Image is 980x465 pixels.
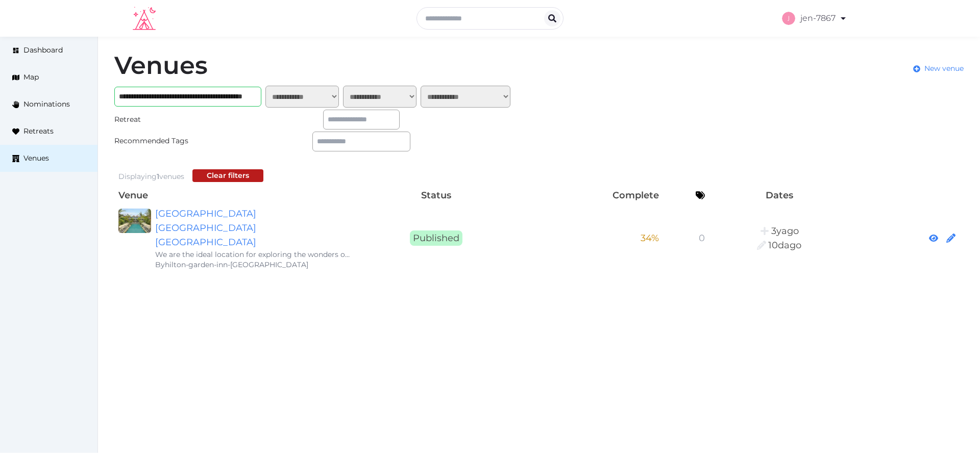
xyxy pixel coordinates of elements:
h1: Venues [114,53,208,77]
div: Displaying venues [118,171,184,182]
th: Status [355,186,517,204]
span: Map [23,72,39,83]
th: Complete [517,186,663,204]
span: Venues [23,153,49,164]
span: Nominations [23,99,70,110]
div: Retreat [114,114,212,125]
span: 0 [699,232,705,244]
span: Dashboard [23,45,63,56]
span: 7:28PM, December 15th, 2022 [771,225,799,237]
a: New venue [913,63,964,74]
a: [GEOGRAPHIC_DATA] [GEOGRAPHIC_DATA] [GEOGRAPHIC_DATA] [155,206,351,249]
img: Hilton Garden Inn Bali Ngurah Rai Airport [118,209,151,233]
span: Retreats [23,126,54,137]
span: Published [410,230,462,246]
th: Dates [709,186,849,204]
span: New venue [924,63,964,74]
a: jen-7867 [782,4,847,33]
th: Venue [114,186,355,204]
div: By hilton-garden-inn-[GEOGRAPHIC_DATA] [155,260,351,270]
span: 1 [157,172,159,181]
span: 8:29AM, September 22nd, 2025 [768,240,801,251]
div: Clear filters [207,170,249,181]
div: We are the ideal location for exploring the wonders of [GEOGRAPHIC_DATA]. [GEOGRAPHIC_DATA], [GEO... [155,249,351,260]
span: 34 % [641,232,659,244]
div: Recommended Tags [114,136,212,146]
button: Clear filters [192,169,263,182]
